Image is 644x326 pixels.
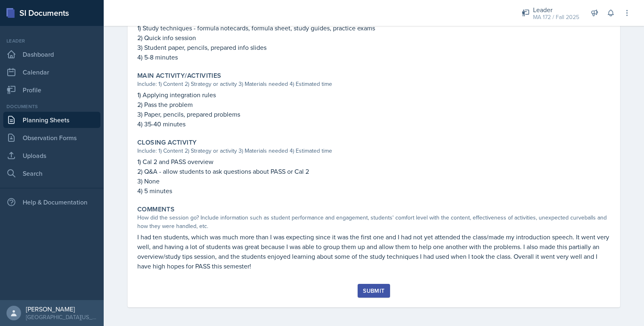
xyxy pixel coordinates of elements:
[358,284,390,298] button: Submit
[3,82,100,98] a: Profile
[137,72,222,80] label: Main Activity/Activities
[3,37,100,45] div: Leader
[3,64,100,80] a: Calendar
[137,43,610,52] p: 3) Student paper, pencils, prepared info slides
[363,288,384,294] div: Submit
[3,46,100,62] a: Dashboard
[137,166,610,176] p: 2) Q&A - allow students to ask questions about PASS or Cal 2
[137,138,196,147] label: Closing Activity
[137,157,610,166] p: 1) Cal 2 and PASS overview
[26,313,97,321] div: [GEOGRAPHIC_DATA][US_STATE] in [GEOGRAPHIC_DATA]
[137,213,610,230] div: How did the session go? Include information such as student performance and engagement, students'...
[3,147,100,164] a: Uploads
[137,100,610,109] p: 2) Pass the problem
[533,5,579,15] div: Leader
[3,165,100,181] a: Search
[533,13,579,21] div: MA 172 / Fall 2025
[3,112,100,128] a: Planning Sheets
[137,186,610,196] p: 4) 5 minutes
[137,52,610,62] p: 4) 5-8 minutes
[137,176,610,186] p: 3) None
[137,33,610,43] p: 2) Quick info session
[3,194,100,210] div: Help & Documentation
[137,232,610,271] p: I had ten students, which was much more than I was expecting since it was the first one and I had...
[137,90,610,100] p: 1) Applying integration rules
[3,103,100,110] div: Documents
[3,130,100,146] a: Observation Forms
[137,23,610,33] p: 1) Study techniques - formula notecards, formula sheet, study guides, practice exams
[137,119,610,129] p: 4) 35-40 minutes
[137,80,610,88] div: Include: 1) Content 2) Strategy or activity 3) Materials needed 4) Estimated time
[137,147,610,155] div: Include: 1) Content 2) Strategy or activity 3) Materials needed 4) Estimated time
[26,305,97,313] div: [PERSON_NAME]
[137,205,175,213] label: Comments
[137,109,610,119] p: 3) Paper, pencils, prepared problems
